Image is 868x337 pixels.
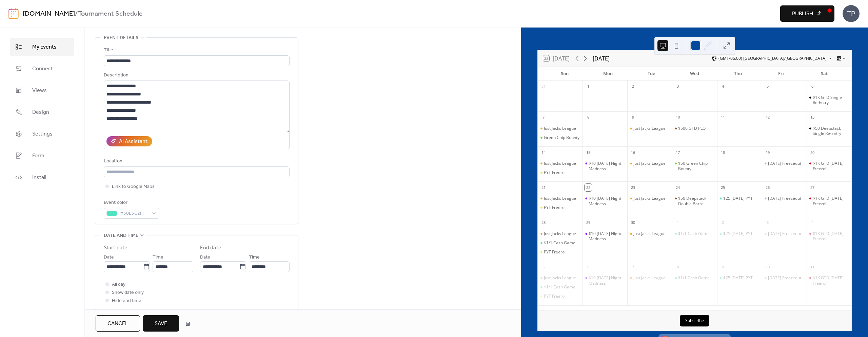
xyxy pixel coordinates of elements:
[544,240,575,246] div: $1/1 Cash Game
[762,275,807,281] div: Friday Freezeout
[540,219,547,227] div: 28
[762,196,807,201] div: Friday Freezeout
[809,263,816,271] div: 11
[717,196,762,201] div: $25 Thursday PYT
[717,275,762,281] div: $25 Thursday PYT
[809,114,816,121] div: 13
[843,5,860,22] div: TP
[589,161,625,171] div: $10 [DATE] Night Madness
[723,275,753,281] div: $25 [DATE] PYT
[719,149,727,156] div: 18
[538,170,583,175] div: PYT Freeroll
[633,231,666,236] div: Just Jacks League
[629,184,637,191] div: 23
[540,263,547,271] div: 5
[809,83,816,90] div: 6
[587,67,630,81] div: Mon
[544,205,567,210] div: PYT Freeroll
[759,67,803,81] div: Fri
[633,161,666,166] div: Just Jacks League
[200,244,221,252] div: End date
[78,7,143,20] b: Tournament Schedule
[672,161,717,171] div: $50 Green Chip Bounty
[678,231,710,236] div: $1/1 Cash Game
[678,275,710,281] div: $1/1 Cash Game
[629,263,637,271] div: 7
[32,108,49,117] span: Design
[674,219,682,227] div: 1
[10,38,74,56] a: My Events
[538,275,583,281] div: Just Jacks League
[717,231,762,236] div: $25 Thursday PYT
[104,232,138,240] span: Date and time
[807,126,851,136] div: $50 Deepstack Single Re-Entry
[764,83,771,90] div: 5
[807,275,851,286] div: $1K GTD Saturday Freeroll
[540,83,547,90] div: 31
[32,130,53,138] span: Settings
[583,231,627,242] div: $10 Monday Night Madness
[718,56,827,60] span: (GMT-06:00) [GEOGRAPHIC_DATA]/[GEOGRAPHIC_DATA]
[780,5,834,22] button: Publish
[807,196,851,206] div: $1K GTD Saturday Freeroll
[813,231,849,242] div: $1K GTD [DATE] Freeroll
[106,136,152,146] button: AI Assistant
[538,294,583,299] div: PYT Freeroll
[23,7,75,20] a: [DOMAIN_NAME]
[672,275,717,281] div: $1/1 Cash Game
[143,315,179,332] button: Save
[629,219,637,227] div: 30
[719,263,727,271] div: 9
[104,199,158,207] div: Event color
[680,315,709,326] button: Subscribe
[627,161,672,166] div: Just Jacks League
[104,46,288,54] div: Title
[589,231,625,242] div: $10 [DATE] Night Madness
[10,81,74,100] a: Views
[544,161,576,166] div: Just Jacks League
[544,135,579,140] div: Green Chip Bounty
[75,7,78,20] b: /
[538,135,583,140] div: Green Chip Bounty
[583,275,627,286] div: $10 Monday Night Madness
[32,65,53,73] span: Connect
[723,231,753,236] div: $25 [DATE] PYT
[768,275,801,281] div: [DATE] Freezeout
[589,275,625,286] div: $10 [DATE] Night Madness
[809,149,816,156] div: 20
[538,205,583,210] div: PYT Freeroll
[764,184,771,191] div: 26
[544,294,567,299] div: PYT Freeroll
[10,59,74,78] a: Connect
[764,219,771,227] div: 3
[583,161,627,171] div: $10 Monday Night Madness
[104,244,127,252] div: Start date
[120,210,149,218] span: #50E3C2FF
[629,114,637,121] div: 9
[10,168,74,187] a: Install
[540,149,547,156] div: 14
[716,67,759,81] div: Thu
[719,219,727,227] div: 2
[544,231,576,236] div: Just Jacks League
[104,34,138,42] span: Event details
[627,231,672,236] div: Just Jacks League
[672,196,717,206] div: $50 Deepstack Double Barrel
[792,10,813,18] span: Publish
[538,161,583,166] div: Just Jacks League
[764,114,771,121] div: 12
[627,275,672,281] div: Just Jacks League
[112,183,155,191] span: Link to Google Maps
[674,184,682,191] div: 24
[723,196,753,201] div: $25 [DATE] PYT
[544,284,575,290] div: $1/1 Cash Game
[544,275,576,281] div: Just Jacks League
[673,67,716,81] div: Wed
[538,196,583,201] div: Just Jacks League
[813,161,849,171] div: $1K GTD [DATE] Freeroll
[10,146,74,165] a: Form
[155,320,167,328] span: Save
[538,231,583,236] div: Just Jacks League
[32,87,47,95] span: Views
[633,275,666,281] div: Just Jacks League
